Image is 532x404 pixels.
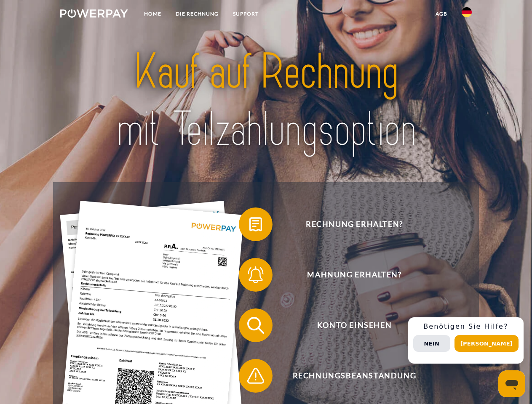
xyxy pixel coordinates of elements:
a: Home [137,6,168,21]
span: Rechnung erhalten? [251,207,457,241]
h3: Benötigen Sie Hilfe? [413,322,519,331]
img: qb_bill.svg [245,214,266,235]
button: Konto einsehen [239,308,458,342]
div: Schnellhilfe [408,317,524,364]
img: title-powerpay_de.svg [80,40,452,161]
span: Konto einsehen [251,308,457,342]
span: Mahnung erhalten? [251,258,457,292]
img: logo-powerpay-white.svg [60,9,128,18]
img: de [462,7,472,17]
a: SUPPORT [226,6,266,21]
button: Mahnung erhalten? [239,258,458,292]
button: Rechnung erhalten? [239,207,458,241]
button: Rechnungsbeanstandung [239,359,458,393]
button: Nein [413,335,450,352]
img: qb_bell.svg [245,264,266,285]
span: Rechnungsbeanstandung [251,359,457,393]
a: agb [428,6,454,21]
iframe: Schaltfläche zum Öffnen des Messaging-Fensters [498,370,525,397]
button: [PERSON_NAME] [454,335,519,352]
img: qb_warning.svg [245,365,266,386]
img: qb_search.svg [245,315,266,336]
a: DIE RECHNUNG [168,6,226,21]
